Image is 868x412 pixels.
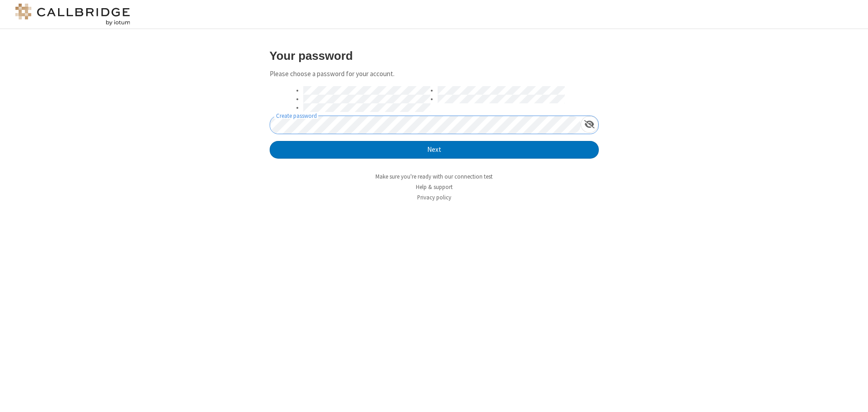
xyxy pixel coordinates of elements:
a: Privacy policy [417,194,451,201]
h3: Your password [270,49,599,62]
p: Please choose a password for your account. [270,69,599,79]
a: Make sure you're ready with our connection test [375,173,493,180]
input: Create password [270,116,581,134]
div: Show password [581,116,598,133]
img: logo@2x.png [14,4,132,25]
a: Help & support [416,183,453,191]
button: Next [270,141,599,159]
